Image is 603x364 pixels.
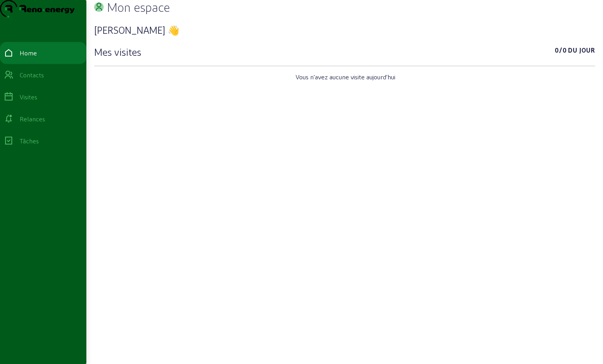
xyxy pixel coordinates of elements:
[20,48,37,58] div: Home
[20,136,39,146] div: Tâches
[296,72,395,82] span: Vous n'avez aucune visite aujourd'hui
[20,114,45,124] div: Relances
[20,92,37,102] div: Visites
[568,46,595,58] span: Du jour
[94,24,595,36] h3: [PERSON_NAME] 👋
[20,70,44,80] div: Contacts
[555,46,566,58] span: 0/0
[94,46,141,58] h3: Mes visites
